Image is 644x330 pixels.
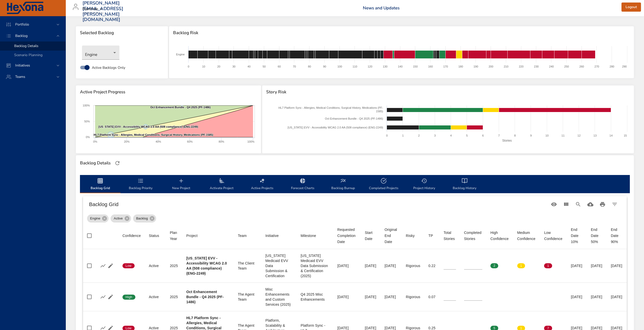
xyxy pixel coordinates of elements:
[11,33,32,38] span: Backlog
[337,294,357,299] div: [DATE]
[186,290,224,304] b: Oct Enhancement Bundle - Q4 2025 (PF-1486)
[232,65,235,68] text: 30
[621,3,641,12] button: Logout
[562,134,565,137] text: 11
[80,90,257,95] span: Active Project Progress
[266,90,630,95] span: Story Risk
[217,65,220,68] text: 20
[219,140,224,143] text: 80%
[87,214,109,223] div: Engine
[265,253,293,278] div: [US_STATE] Medicaid EVV Data Submission & Certification
[326,178,360,191] span: Backlog Burnup
[99,262,107,270] button: Show Burnup
[122,295,135,299] span: High
[517,295,525,299] span: 0
[149,233,159,239] div: Sort
[611,263,623,268] div: [DATE]
[406,233,415,239] div: Risky
[564,65,569,68] text: 250
[464,230,482,242] span: Completed Stories
[490,230,509,242] div: Sort
[301,253,329,278] div: [US_STATE] Medicaid EVV Data Submission & Certification (2025)
[84,120,90,123] text: 50%
[238,233,247,239] div: Team
[544,263,552,268] span: 1
[11,74,29,79] span: Teams
[365,263,377,268] div: [DATE]
[86,136,90,139] text: 0%
[238,292,257,302] div: The Agent Team
[365,294,377,299] div: [DATE]
[293,65,296,68] text: 70
[534,65,538,68] text: 230
[337,263,357,268] div: [DATE]
[164,178,198,191] span: New Project
[444,230,456,242] div: Sort
[594,65,599,68] text: 270
[279,106,383,113] text: HL7 Platform Sync - Allergies, Medical Conditions, Surgical History, Medications (PF- 1585)
[187,140,193,143] text: 60%
[502,139,512,142] text: Stories
[301,233,329,239] span: Milestone
[89,200,548,208] h6: Backlog Grid
[238,261,257,271] div: The Client Team
[325,117,383,120] text: Oct Enhancement Bundle - Q4 2025 (PF-1486)
[188,65,189,68] text: 0
[571,227,583,245] div: End Date 10%
[428,233,433,239] div: TP
[122,233,141,239] div: Confidence
[406,233,415,239] div: Sort
[352,65,357,68] text: 110
[83,178,117,191] span: Backlog Grid
[122,233,141,239] div: Sort
[337,227,357,245] div: Requested Completion Date
[610,134,613,137] text: 14
[111,216,126,221] span: Active
[238,233,247,239] div: Sort
[263,65,266,68] text: 50
[308,65,311,68] text: 80
[99,293,107,301] button: Show Burnup
[611,294,623,299] div: [DATE]
[544,230,563,242] span: Low Confidence
[365,230,377,242] div: Start Date
[482,134,484,137] text: 6
[323,65,326,68] text: 90
[111,214,131,223] div: Active
[594,134,597,137] text: 13
[544,230,563,242] div: Sort
[544,295,552,299] span: 0
[80,175,630,193] div: backlog-tab
[80,30,164,35] span: Selected Backlog
[444,230,456,242] span: Total Stories
[383,65,387,68] text: 130
[170,230,178,242] div: Plan Year
[459,65,463,68] text: 180
[204,178,239,191] span: Activate Project
[98,125,198,128] text: [US_STATE] EVV - Accessibility WCAG 2.0 AA (508 compliance) (ENG-2249)
[498,134,500,137] text: 7
[11,22,33,27] span: Portfolio
[301,233,316,239] div: Sort
[82,1,123,22] h3: [PERSON_NAME][EMAIL_ADDRESS][PERSON_NAME][DOMAIN_NAME]
[107,262,114,270] button: Edit Project Details
[186,233,198,239] div: Project
[149,233,159,239] div: Status
[265,233,279,239] div: Initiative
[78,159,112,167] div: Backlog Details
[149,263,162,268] div: Active
[301,292,329,302] div: Q4 2025 Misc Enhancements
[124,140,130,143] text: 20%
[338,65,342,68] text: 100
[123,178,158,191] span: Backlog Priority
[114,159,121,167] button: Refresh Page
[366,178,401,191] span: Completed Projects
[591,294,603,299] div: [DATE]
[170,263,178,268] div: 2025
[186,256,227,275] b: [US_STATE] EVV - Accessibility WCAG 2.0 AA (508 compliance) (ENG-2249)
[406,263,420,268] div: Rigorous
[385,227,398,245] div: Original End Date
[149,294,162,299] div: Active
[517,230,536,242] span: Medium Confidence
